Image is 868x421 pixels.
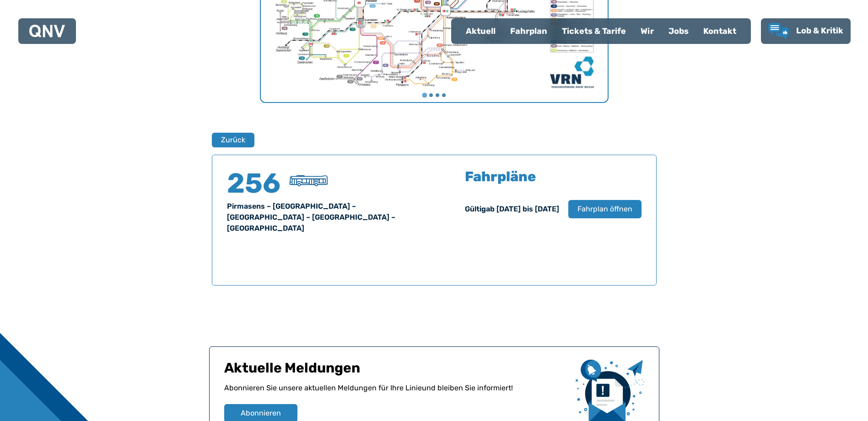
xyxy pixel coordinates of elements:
[224,360,568,383] h1: Aktuelle Meldungen
[465,204,559,215] div: Gültig ab [DATE] bis [DATE]
[503,19,555,43] a: Fahrplan
[696,19,744,43] a: Kontakt
[422,93,427,98] button: Gehe zu Seite 1
[224,383,568,404] p: Abonnieren Sie unsere aktuellen Meldungen für Ihre Linie und bleiben Sie informiert!
[290,175,328,186] img: Überlandbus
[29,22,65,40] a: QNV Logo
[633,19,661,43] a: Wir
[212,133,254,147] button: Zurück
[227,170,282,197] h4: 256
[465,170,536,184] h5: Fahrpläne
[29,25,65,38] img: QNV Logo
[577,204,632,215] span: Fahrplan öffnen
[768,23,843,39] a: Lob & Kritik
[227,201,423,234] div: Pirmasens – [GEOGRAPHIC_DATA] – [GEOGRAPHIC_DATA] – [GEOGRAPHIC_DATA] – [GEOGRAPHIC_DATA]
[436,93,439,97] button: Gehe zu Seite 3
[442,93,446,97] button: Gehe zu Seite 4
[555,19,633,43] a: Tickets & Tarife
[661,19,696,43] a: Jobs
[796,26,843,36] span: Lob & Kritik
[212,133,248,147] a: Zurück
[241,408,281,419] span: Abonnieren
[458,19,503,43] a: Aktuell
[261,92,608,98] ul: Wählen Sie eine Seite zum Anzeigen
[568,200,642,218] button: Fahrplan öffnen
[429,93,433,97] button: Gehe zu Seite 2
